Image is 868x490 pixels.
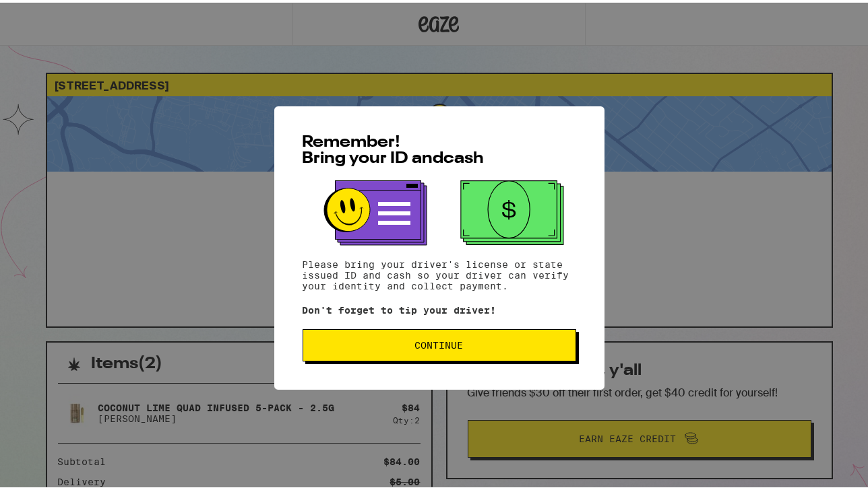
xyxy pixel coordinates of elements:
[415,338,464,347] span: Continue
[303,256,576,289] p: Please bring your driver's license or state issued ID and cash so your driver can verify your ide...
[303,132,485,164] span: Remember! Bring your ID and cash
[303,302,576,313] p: Don't forget to tip your driver!
[8,9,97,20] span: Hi. Need any help?
[303,326,576,359] button: Continue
